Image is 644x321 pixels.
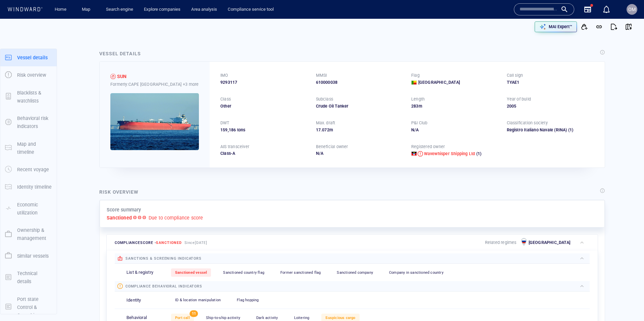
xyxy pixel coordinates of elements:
[329,127,333,132] span: m
[115,241,182,245] span: compliance score -
[0,54,57,60] a: Vessel details
[99,188,139,196] div: Risk overview
[17,295,52,320] p: Port state Control & Casualties
[107,214,132,222] p: Sanctioned
[220,151,235,156] span: Class-A
[389,270,443,275] span: Company in sanctioned country
[17,201,52,217] p: Economic utilization
[316,72,327,78] p: MMSI
[0,184,57,190] a: Identity timeline
[190,310,198,317] span: 11
[316,120,335,126] p: Max. draft
[419,104,422,109] span: m
[107,206,141,214] p: Score summary
[220,103,308,109] div: Other
[126,269,153,276] p: List & registry
[175,316,190,320] span: Port call
[110,74,116,79] div: Sanctioned
[0,166,57,173] a: Recent voyage
[325,316,355,320] span: Suspicious cargo
[0,274,57,280] a: Technical details
[507,127,594,133] div: Registro Italiano Navale (RINA)
[17,166,49,174] p: Recent voyage
[485,240,517,246] p: Related regimes
[117,72,127,80] div: SUN
[225,4,276,15] button: Compliance service tool
[17,226,52,243] p: Ownership & management
[125,256,202,261] span: sanctions & screening indicators
[280,270,321,275] span: Former sanctioned flag
[0,304,57,310] a: Port state Control & Casualties
[411,72,420,78] p: Flag
[0,231,57,237] a: Ownership & management
[256,316,278,320] span: Dark activity
[625,3,639,16] button: OM
[141,4,183,15] a: Explore companies
[507,79,594,85] div: TYAE1
[220,120,229,126] p: DWT
[99,50,141,58] div: Vessel details
[220,96,231,102] p: Class
[0,161,57,178] button: Recent voyage
[206,316,240,320] span: Ship-to-ship activity
[0,265,57,291] button: Technical details
[294,316,310,320] span: Loitering
[0,144,57,151] a: Map and timeline
[184,241,208,245] span: Since [DATE]
[126,297,141,304] p: Identity
[156,241,181,245] span: Sanctioned
[529,240,570,246] p: [GEOGRAPHIC_DATA]
[50,4,71,15] button: Home
[507,72,523,78] p: Call sign
[17,269,52,286] p: Technical details
[79,4,95,15] a: Map
[237,298,259,302] span: Flag hopping
[316,103,404,109] div: Crude Oil Tanker
[424,151,482,157] a: Wavewhisper Shipping Ltd (1)
[0,205,57,211] a: Economic utilization
[220,127,308,133] div: 159,186 tons
[220,72,228,78] p: IMO
[17,71,46,79] p: Risk overview
[411,144,445,150] p: Registered owner
[337,270,373,275] span: Sanctioned company
[577,19,592,34] button: Add to vessel list
[0,247,57,265] button: Similar vessels
[175,298,221,302] span: ID & location manipulation
[103,4,136,15] a: Search engine
[0,252,57,259] a: Similar vessels
[110,93,199,150] img: 5905c3465b34074c3ffcc52d_0
[0,93,57,100] a: Blacklists & watchlists
[110,81,199,88] div: Formerly: CAPE [GEOGRAPHIC_DATA]
[17,89,52,105] p: Blacklists & watchlists
[621,19,636,34] button: View on map
[183,81,199,88] p: +3 more
[507,120,548,126] p: Classification society
[17,140,52,156] p: Map and timeline
[418,79,460,85] span: [GEOGRAPHIC_DATA]
[322,127,329,132] span: 072
[475,151,481,157] span: (1)
[126,315,147,321] p: Behavioral
[175,270,207,275] span: Sanctioned vessel
[149,214,203,222] p: Due to compliance score
[411,96,425,102] p: Length
[316,151,324,156] span: N/A
[411,104,419,109] span: 283
[0,221,57,247] button: Ownership & management
[535,21,577,32] button: MAI Expert™
[602,5,610,13] div: Notification center
[0,196,57,222] button: Economic utilization
[0,135,57,161] button: Map and timeline
[0,66,57,84] button: Risk overview
[220,144,249,150] p: AIS transceiver
[592,19,606,34] button: Get link
[316,144,348,150] p: Beneficial owner
[321,127,322,132] span: .
[0,178,57,196] button: Identity timeline
[507,127,567,133] div: Registro Italiano Navale (RINA)
[424,151,475,156] span: Wavewhisper Shipping Ltd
